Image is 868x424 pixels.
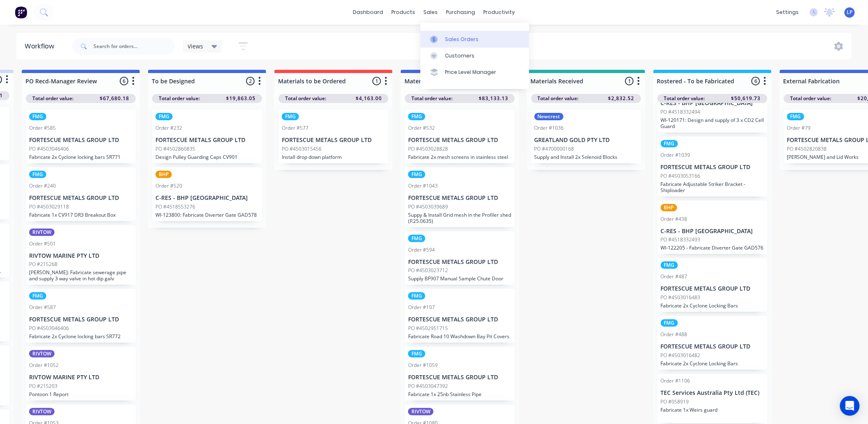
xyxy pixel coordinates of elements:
[408,171,425,178] div: FMG
[29,124,56,132] div: Order #585
[29,383,57,390] p: PO #215203
[408,203,448,211] p: PO #4503039689
[408,137,512,144] p: FORTESCUE METALS GROUP LTD
[155,154,259,160] p: Design Pulley Guarding Caps CV901
[408,212,512,224] p: Suppy & Install Grid mesh in the Profiler shed (P.25.0635)
[408,275,512,282] p: Supply BF907 Manual Sample Chute Door
[155,195,259,202] p: C-RES - BHP [GEOGRAPHIC_DATA]
[408,333,512,339] p: Fabricate Road 10 Washdown Bay Pit Covers
[29,145,69,153] p: PO #4503046406
[420,48,529,64] a: Customers
[356,95,382,102] span: $4,163.00
[408,292,425,300] div: FMG
[445,69,496,76] div: Price Level Manager
[661,261,678,269] div: FMG
[661,360,764,367] p: Fabricate 2x Cyclone Locking Bars
[731,95,761,102] span: $50,619.73
[155,212,259,218] p: WI-123800: Fabricate Diverter Gate GAD578
[405,231,515,285] div: FMGOrder #594FORTESCUE METALS GROUP LTDPO #4503023712Supply BF907 Manual Sample Chute Door
[408,383,448,390] p: PO #4503047392
[661,140,678,147] div: FMG
[408,235,425,242] div: FMG
[29,137,132,144] p: FORTESCUE METALS GROUP LTD
[26,347,136,401] div: RIVTOWOrder #1052RIVTOW MARINE PTY LTDPO #215203Pontoon 1 Report
[408,362,438,369] div: Order #1059
[188,42,203,50] span: Views
[411,95,452,102] span: Total order value:
[420,31,529,47] a: Sales Orders
[661,164,764,171] p: FORTESCUE METALS GROUP LTD
[29,212,132,218] p: Fabricate 1x CV917 DR3 Breakout Box
[282,124,308,132] div: Order #577
[155,145,195,153] p: PO #4502860835
[408,124,435,132] div: Order #532
[25,41,58,51] div: Workflow
[155,137,259,144] p: FORTESCUE METALS GROUP LTD
[661,273,688,280] div: Order #487
[661,181,764,193] p: Fabricate Adjustable Striker Bracket - Shiploader
[29,350,55,358] div: RIVTOW
[664,95,705,102] span: Total order value:
[408,246,435,254] div: Order #594
[29,408,55,415] div: RIVTOW
[535,124,564,132] div: Order #1036
[658,201,767,254] div: BHPOrder #438C-RES - BHP [GEOGRAPHIC_DATA]PO #4518332493WI-122205 - Fabricate Diverter Gate GAD576
[408,182,438,190] div: Order #1043
[26,110,136,163] div: FMGOrder #585FORTESCUE METALS GROUP LTDPO #4503046406Fabricate 2x Cyclone locking bars SR771
[279,110,388,163] div: FMGOrder #577FORTESCUE METALS GROUP LTDPO #4503015456Install drop down platform
[408,267,448,274] p: PO #4503023712
[420,64,529,80] a: Price Level Manager
[661,294,701,301] p: PO #4503016483
[152,167,262,221] div: BHPOrder #520C-RES - BHP [GEOGRAPHIC_DATA]PO #4518553276WI-123800: Fabricate Diverter Gate GAD578
[29,374,132,381] p: RIVTOW MARINE PTY LTD
[155,124,182,132] div: Order #232
[408,113,425,120] div: FMG
[29,113,46,120] div: FMG
[408,350,425,358] div: FMG
[408,408,434,415] div: RIVTOW
[29,252,132,259] p: RIVTOW MARINE PTY LTD
[408,145,448,153] p: PO #4503028828
[26,225,136,285] div: RIVTOWOrder #501RIVTOW MARINE PTY LTDPO #215268[PERSON_NAME]: Fabricate sewerage pipe and supply ...
[661,228,764,235] p: C-RES - BHP [GEOGRAPHIC_DATA]
[661,377,690,385] div: Order #1106
[658,316,767,370] div: FMGOrder #488FORTESCUE METALS GROUP LTDPO #4503016482Fabricate 2x Cyclone Locking Bars
[535,113,564,120] div: Newcrest
[152,110,262,163] div: FMGOrder #232FORTESCUE METALS GROUP LTDPO #4502860835Design Pulley Guarding Caps CV901
[285,95,326,102] span: Total order value:
[442,6,480,18] div: purchasing
[408,374,512,381] p: FORTESCUE METALS GROUP LTD
[388,6,420,18] div: products
[790,95,831,102] span: Total order value:
[349,6,388,18] a: dashboard
[100,95,129,102] span: $67,680.18
[408,195,512,202] p: FORTESCUE METALS GROUP LTD
[535,145,574,153] p: PO #4700000168
[787,124,811,132] div: Order #79
[847,9,853,16] span: LP
[787,145,827,153] p: PO #4502820838
[29,261,57,268] p: PO #215268
[29,325,69,332] p: PO #4503046406
[282,113,299,120] div: FMG
[282,137,385,144] p: FORTESCUE METALS GROUP LTD
[661,151,690,159] div: Order #1039
[29,182,56,190] div: Order #240
[29,269,132,282] p: [PERSON_NAME]: Fabricate sewerage pipe and supply 3 way valve in hot dip galv
[405,167,515,227] div: FMGOrder #1043FORTESCUE METALS GROUP LTDPO #4503039689Suppy & Install Grid mesh in the Profiler s...
[26,289,136,343] div: FMGOrder #587FORTESCUE METALS GROUP LTDPO #4503046406Fabricate 2x Cyclone locking bars SR772
[661,108,701,116] p: PO #4518332494
[661,331,688,338] div: Order #488
[535,137,638,144] p: GREATLAND GOLD PTY LTD
[661,204,677,211] div: BHP
[405,289,515,343] div: FMGOrder #107FORTESCUE METALS GROUP LTDPO #4502951715Fabricate Road 10 Washdown Bay Pit Covers
[32,95,73,102] span: Total order value:
[29,154,132,160] p: Fabricate 2x Cyclone locking bars SR771
[661,303,764,309] p: Fabricate 2x Cyclone Locking Bars
[29,316,132,323] p: FORTESCUE METALS GROUP LTD
[480,6,519,18] div: productivity
[772,6,803,18] div: settings
[408,154,512,160] p: Fabricate 2x mesh screens in stainless steel
[445,52,475,60] div: Customers
[94,38,175,55] input: Search for orders...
